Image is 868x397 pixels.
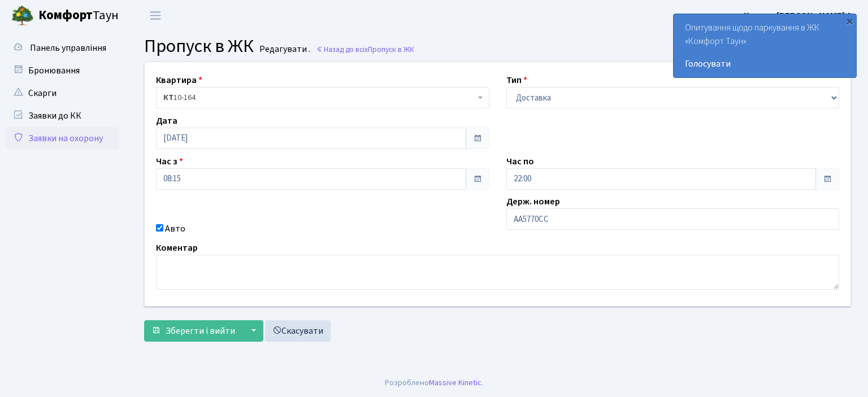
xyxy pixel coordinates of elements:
[156,241,198,255] label: Коментар
[368,44,414,55] span: Пропуск в ЖК
[144,320,242,342] button: Зберегти і вийти
[156,87,489,108] span: <b>КТ</b>&nbsp;&nbsp;&nbsp;&nbsp;10-164
[156,114,177,128] label: Дата
[6,82,119,104] a: Скарги
[506,195,560,208] label: Держ. номер
[11,5,34,27] img: logo.png
[6,104,119,127] a: Заявки до КК
[744,10,854,22] b: Цитрус [PERSON_NAME] А.
[316,44,414,55] a: Назад до всіхПропуск в ЖК
[156,155,183,168] label: Час з
[38,6,93,24] b: Комфорт
[744,9,854,23] a: Цитрус [PERSON_NAME] А.
[506,208,840,230] input: AA0001AA
[674,14,856,77] div: Опитування щодо паркування в ЖК «Комфорт Таун»
[166,325,235,337] span: Зберегти і вийти
[165,222,185,235] label: Авто
[844,15,855,27] div: ×
[144,33,254,59] span: Пропуск в ЖК
[6,127,119,150] a: Заявки на охорону
[156,73,202,87] label: Квартира
[385,377,483,389] div: Розроблено .
[265,320,331,342] a: Скасувати
[38,6,119,25] span: Таун
[6,59,119,82] a: Бронювання
[429,377,481,389] a: Massive Kinetic
[6,37,119,59] a: Панель управління
[506,73,527,87] label: Тип
[685,57,845,71] a: Голосувати
[30,42,106,54] span: Панель управління
[141,6,170,25] button: Переключити навігацію
[257,44,310,55] small: Редагувати .
[163,92,173,103] b: КТ
[163,92,475,103] span: <b>КТ</b>&nbsp;&nbsp;&nbsp;&nbsp;10-164
[506,155,534,168] label: Час по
